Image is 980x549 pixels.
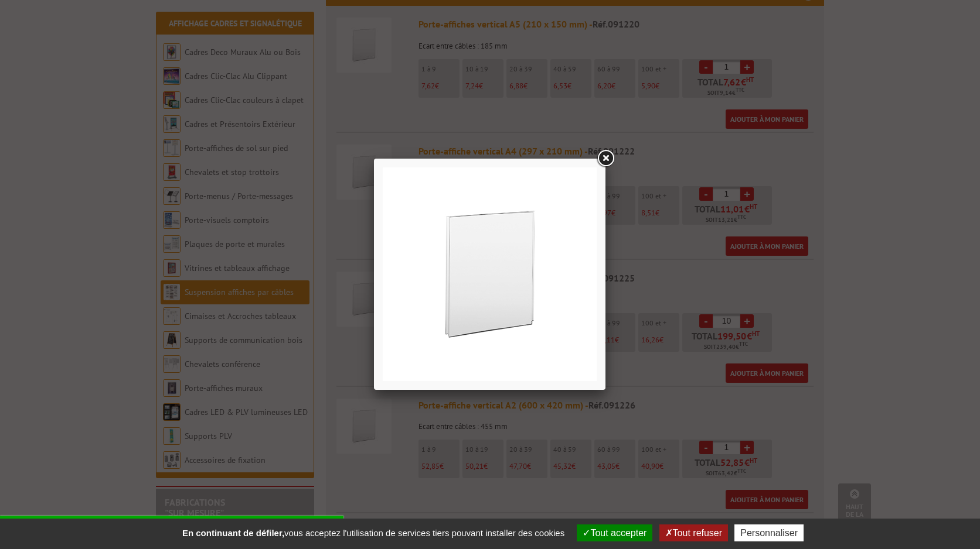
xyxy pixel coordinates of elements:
[577,524,652,541] button: Tout accepter
[659,524,728,541] button: Tout refuser
[734,524,804,541] button: Personnaliser (fenêtre modale)
[595,148,616,169] a: Close
[176,528,570,538] span: vous acceptez l'utilisation de services tiers pouvant installer des cookies
[182,528,284,538] strong: En continuant de défiler,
